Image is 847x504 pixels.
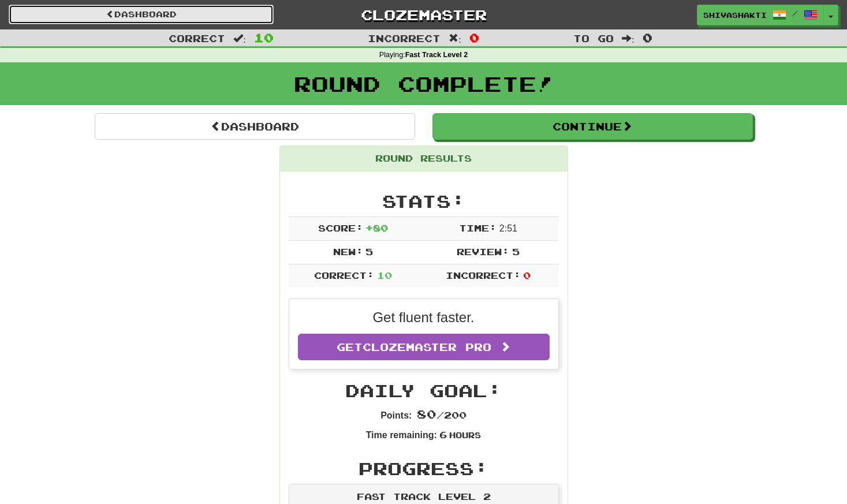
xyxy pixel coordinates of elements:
[417,407,436,421] span: 80
[298,334,550,360] a: GetClozemaster Pro
[169,32,225,44] span: Correct
[697,5,824,25] a: shivashakti /
[314,270,374,281] span: Correct:
[449,33,461,43] span: :
[573,32,614,44] span: To go
[405,51,468,59] strong: Fast Track Level 2
[417,409,467,420] span: / 200
[377,270,392,281] span: 10
[365,222,388,233] span: + 80
[439,429,447,440] span: 6
[366,430,437,440] strong: Time remaining:
[469,31,479,44] span: 0
[622,33,635,43] span: :
[446,270,521,281] span: Incorrect:
[318,222,363,233] span: Score:
[368,32,441,44] span: Incorrect
[298,308,550,327] p: Get fluent faster.
[432,113,753,140] button: Continue
[523,270,531,281] span: 0
[499,223,517,233] span: 2 : 51
[280,146,568,171] div: Round Results
[457,246,509,257] span: Review:
[792,9,798,17] span: /
[365,246,373,257] span: 5
[254,31,274,44] span: 10
[459,222,497,233] span: Time:
[643,31,652,44] span: 0
[4,72,843,95] h1: Round Complete!
[233,33,246,43] span: :
[291,5,556,25] a: Clozemaster
[363,341,491,353] span: Clozemaster Pro
[289,192,559,211] h2: Stats:
[449,430,481,440] small: Hours
[703,10,767,20] span: shivashakti
[512,246,520,257] span: 5
[333,246,363,257] span: New:
[380,410,412,420] strong: Points:
[95,113,415,140] a: Dashboard
[9,5,274,24] a: Dashboard
[289,459,559,478] h2: Progress:
[289,381,559,400] h2: Daily Goal:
